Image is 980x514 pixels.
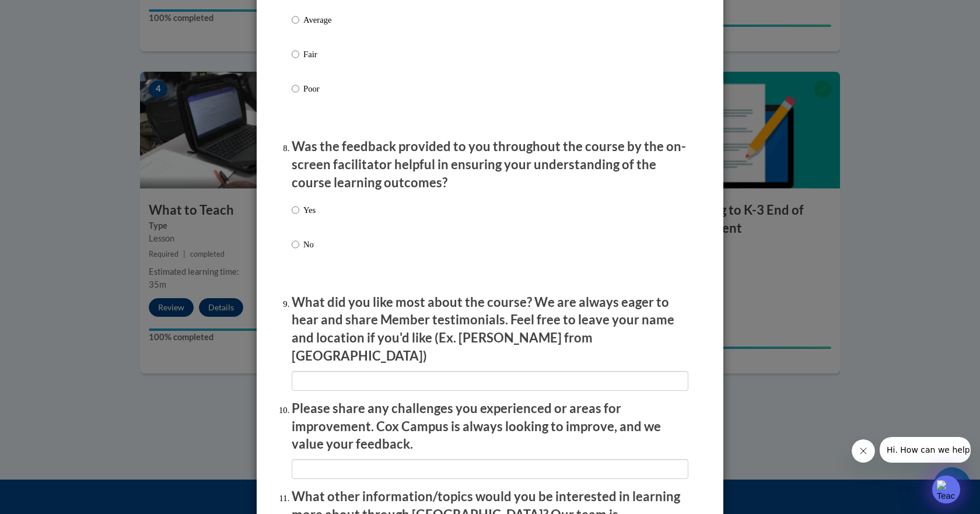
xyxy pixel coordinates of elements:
[7,8,94,18] span: Hi. How can we help?
[292,82,299,95] input: Poor
[292,48,299,61] input: Fair
[292,138,688,191] p: Was the feedback provided to you throughout the course by the on-screen facilitator helpful in en...
[292,13,299,26] input: Average
[880,437,971,463] iframe: Message from company
[303,82,335,95] p: Poor
[292,204,299,216] input: Yes
[303,204,316,216] p: Yes
[303,238,316,251] p: No
[292,238,299,251] input: No
[852,439,875,463] iframe: Close message
[303,48,335,61] p: Fair
[303,13,335,26] p: Average
[292,293,688,365] p: What did you like most about the course? We are always eager to hear and share Member testimonial...
[292,400,688,453] p: Please share any challenges you experienced or areas for improvement. Cox Campus is always lookin...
